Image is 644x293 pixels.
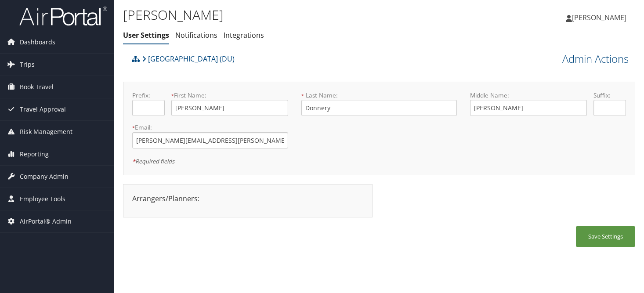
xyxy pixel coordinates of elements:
[19,6,107,26] img: airportal-logo.png
[593,91,626,100] label: Suffix:
[470,91,587,100] label: Middle Name:
[562,51,629,66] a: Admin Actions
[132,123,288,132] label: Email:
[576,226,635,247] button: Save Settings
[142,50,235,68] a: [GEOGRAPHIC_DATA] (DU)
[20,188,65,210] span: Employee Tools
[572,13,626,22] span: [PERSON_NAME]
[20,76,54,98] span: Book Travel
[20,98,66,120] span: Travel Approval
[20,143,49,165] span: Reporting
[224,30,264,40] a: Integrations
[175,30,217,40] a: Notifications
[132,91,165,100] label: Prefix:
[20,31,55,53] span: Dashboards
[566,4,635,31] a: [PERSON_NAME]
[20,166,69,188] span: Company Admin
[20,210,72,232] span: AirPortal® Admin
[126,193,370,204] div: Arrangers/Planners:
[123,6,464,24] h1: [PERSON_NAME]
[132,157,174,165] em: Required fields
[123,30,169,40] a: User Settings
[171,91,288,100] label: First Name:
[20,121,72,143] span: Risk Management
[20,54,35,76] span: Trips
[301,91,457,100] label: Last Name:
